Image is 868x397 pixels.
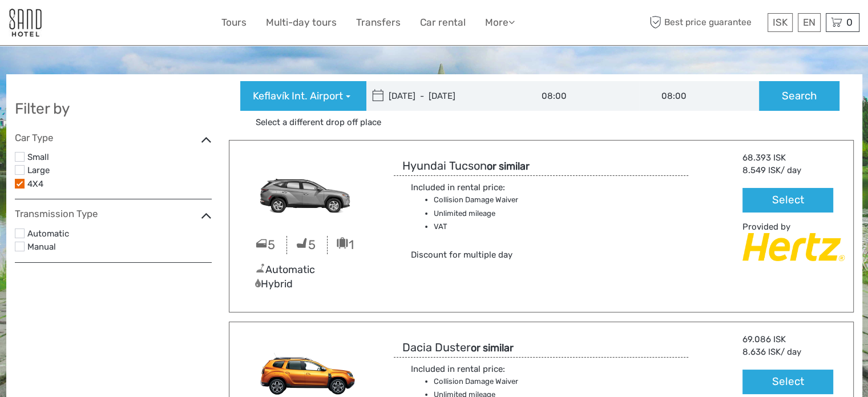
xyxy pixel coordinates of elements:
[16,20,129,29] p: We're away right now. Please check back later!
[287,236,328,254] div: 5
[266,14,337,31] a: Multi-day tours
[411,250,512,260] span: Discount for multiple day
[742,334,844,346] div: 69.086 ISK
[411,364,505,374] span: Included in rental price:
[434,194,579,206] li: Collision Damage Waiver
[247,236,287,254] div: 5
[253,89,343,104] span: Keflavík Int. Airport
[434,375,579,388] li: Collision Damage Waiver
[247,263,368,292] div: Automatic Hybrid
[420,14,466,31] a: Car rental
[15,132,212,143] h4: Car Type
[9,9,42,37] img: 186-9edf1c15-b972-4976-af38-d04df2434085_logo_small.jpg
[27,177,212,192] label: 4X4
[434,207,579,220] li: Unlimited mileage
[519,81,639,111] input: Pick up time
[485,14,515,31] a: More
[240,81,366,111] button: Keflavík Int. Airport
[742,233,844,260] img: Hertz_Car_Rental.png
[845,17,854,28] span: 0
[328,236,368,254] div: 1
[27,150,212,165] label: Small
[487,160,530,173] strong: or similar
[131,18,145,31] button: Open LiveChat chat widget
[27,240,212,255] label: Manual
[798,13,821,32] div: EN
[742,188,833,212] button: Select
[27,163,212,178] label: Large
[221,14,247,31] a: Tours
[402,159,535,173] h3: Hyundai Tucson
[356,14,401,31] a: Transfers
[773,17,788,28] span: ISK
[742,152,844,164] div: 68.393 ISK
[27,227,212,242] label: Automatic
[639,81,759,111] input: Drop off time
[251,117,386,129] a: Select a different drop off place
[471,342,514,354] strong: or similar
[742,347,781,357] span: 8.636 ISK
[742,165,781,175] span: 8.549 ISK
[742,346,833,358] div: / day
[647,13,765,32] span: Best price guarantee
[434,220,579,233] li: VAT
[742,165,833,177] div: / day
[742,221,844,233] div: Provided by
[759,81,839,111] button: Search
[411,182,505,193] span: Included in rental price:
[15,100,212,118] h2: Filter by
[742,370,833,394] button: Select
[15,208,212,219] h4: Transmission Type
[238,152,377,230] img: IFAI.png
[366,81,520,111] input: Choose a pickup and return date
[402,340,519,355] h3: Dacia Duster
